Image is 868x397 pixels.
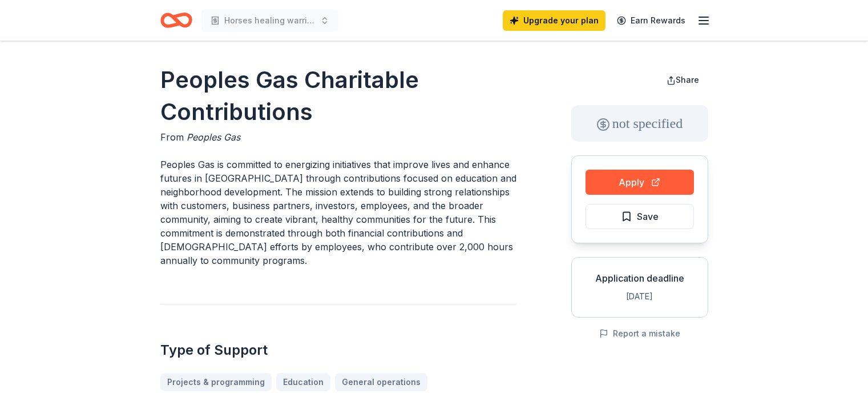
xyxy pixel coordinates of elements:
a: Education [276,373,330,391]
a: Home [160,7,192,34]
a: Upgrade your plan [503,10,605,31]
a: General operations [335,373,427,391]
span: Share [676,75,699,85]
span: Peoples Gas [187,131,240,143]
div: Application deadline [581,271,699,285]
span: Save [637,209,659,224]
div: [DATE] [581,290,699,303]
span: Horses healing warriors [224,14,316,27]
button: Apply [586,170,694,195]
button: Horses healing warriors [201,9,338,32]
p: Peoples Gas is committed to energizing initiatives that improve lives and enhance futures in [GEO... [160,158,516,267]
button: Save [586,204,694,229]
a: Projects & programming [160,373,272,391]
div: From [160,130,516,144]
a: Earn Rewards [610,10,692,31]
h2: Type of Support [160,341,516,359]
button: Report a mistake [599,327,680,340]
button: Share [657,69,708,91]
h1: Peoples Gas Charitable Contributions [160,64,516,128]
div: not specified [571,105,708,142]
